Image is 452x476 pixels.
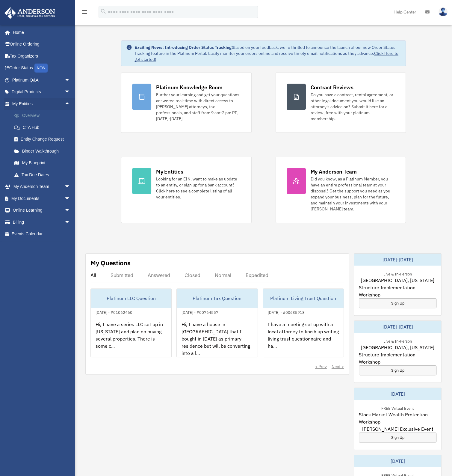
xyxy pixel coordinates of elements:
a: Events Calendar [4,228,79,240]
a: CTA Hub [8,121,79,133]
img: User Pic [439,7,448,16]
div: [DATE] - #00764557 [177,309,223,315]
a: Home [4,26,76,38]
div: [DATE] - #01062460 [91,309,137,315]
a: Platinum LLC Question[DATE] - #01062460Hi, I have a series LLC set up in [US_STATE] and plan on b... [90,288,172,357]
span: Structure Implementation Workshop [359,351,436,365]
a: Overview [8,110,79,122]
div: Live & In-Person [379,270,417,277]
span: arrow_drop_down [64,74,76,86]
div: Normal [215,272,231,278]
div: Do you have a contract, rental agreement, or other legal document you would like an attorney's ad... [311,92,395,122]
a: Sign Up [359,298,436,308]
a: My Anderson Team Did you know, as a Platinum Member, you have an entire professional team at your... [276,157,406,223]
span: [GEOGRAPHIC_DATA], [US_STATE] [361,344,434,351]
i: menu [81,8,88,16]
a: My Documentsarrow_drop_down [4,192,79,204]
a: My Anderson Teamarrow_drop_down [4,181,79,193]
div: [DATE]-[DATE] [354,321,441,333]
div: Looking for an EIN, want to make an update to an entity, or sign up for a bank account? Click her... [156,176,241,200]
div: Platinum Knowledge Room [156,84,223,91]
a: My Entitiesarrow_drop_up [4,98,79,110]
i: search [100,8,107,15]
div: Submitted [111,272,133,278]
div: [DATE] [354,455,441,467]
a: My Blueprint [8,157,79,169]
div: [DATE] [354,388,441,400]
span: Stock Market Wealth Protection Workshop [359,411,436,425]
a: Tax Due Dates [8,169,79,181]
div: Hi, I have a house in [GEOGRAPHIC_DATA] that I bought in [DATE] as primary residence but will be ... [177,316,257,363]
a: Entity Change Request [8,133,79,145]
a: Click Here to get started! [134,51,398,62]
span: [GEOGRAPHIC_DATA], [US_STATE] [361,277,434,284]
span: arrow_drop_down [64,181,76,193]
div: Contract Reviews [311,84,353,91]
a: Billingarrow_drop_down [4,216,79,228]
div: Did you know, as a Platinum Member, you have an entire professional team at your disposal? Get th... [311,176,395,212]
a: Platinum Knowledge Room Further your learning and get your questions answered real-time with dire... [121,73,252,133]
a: Online Ordering [4,38,79,50]
div: Hi, I have a series LLC set up in [US_STATE] and plan on buying several properties. There is some... [91,316,171,363]
a: menu [81,10,88,16]
div: FREE Virtual Event [377,405,419,411]
a: Platinum Living Trust Question[DATE] - #00635918I have a meeting set up with a local attorney to ... [263,288,344,357]
div: Platinum LLC Question [91,289,171,308]
a: Online Learningarrow_drop_down [4,204,79,216]
div: I have a meeting set up with a local attorney to finish up writing living trust questionnaire and... [263,316,344,363]
div: NEW [34,64,48,73]
span: arrow_drop_down [64,216,76,228]
div: Live & In-Person [379,338,417,344]
span: [PERSON_NAME] Exclusive Event [362,425,433,433]
a: Contract Reviews Do you have a contract, rental agreement, or other legal document you would like... [276,73,406,133]
a: Digital Productsarrow_drop_down [4,86,79,98]
span: arrow_drop_down [64,86,76,98]
div: [DATE] - #00635918 [263,309,309,315]
div: [DATE]-[DATE] [354,254,441,266]
span: arrow_drop_down [64,204,76,217]
div: Platinum Living Trust Question [263,289,344,308]
span: arrow_drop_up [64,98,76,110]
a: Platinum Tax Question[DATE] - #00764557Hi, I have a house in [GEOGRAPHIC_DATA] that I bought in [... [176,288,258,357]
a: Platinum Q&Aarrow_drop_down [4,74,79,86]
div: Closed [185,272,200,278]
div: All [90,272,96,278]
div: Based on your feedback, we're thrilled to announce the launch of our new Order Status Tracking fe... [134,44,401,62]
img: Anderson Advisors Platinum Portal [3,7,57,19]
a: My Entities Looking for an EIN, want to make an update to an entity, or sign up for a bank accoun... [121,157,252,223]
a: Binder Walkthrough [8,145,79,157]
strong: Exciting News: Introducing Order Status Tracking! [134,45,233,50]
a: Tax Organizers [4,50,79,62]
span: arrow_drop_down [64,192,76,205]
div: My Anderson Team [311,168,357,175]
a: Sign Up [359,433,436,442]
div: Answered [148,272,170,278]
div: My Questions [90,258,131,267]
a: Order StatusNEW [4,62,79,74]
div: Further your learning and get your questions answered real-time with direct access to [PERSON_NAM... [156,92,241,122]
span: Structure Implementation Workshop [359,284,436,298]
a: Sign Up [359,365,436,375]
div: My Entities [156,168,183,175]
div: Platinum Tax Question [177,289,257,308]
div: Expedited [246,272,268,278]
